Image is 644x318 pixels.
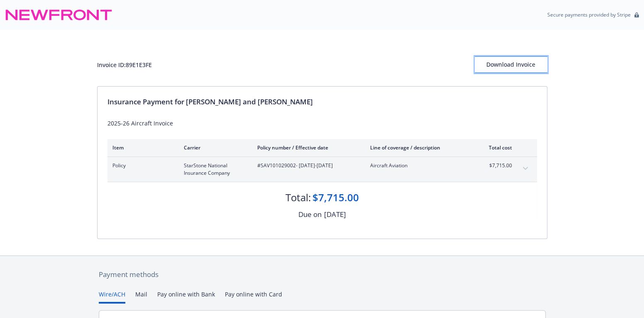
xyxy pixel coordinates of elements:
button: Wire/ACH [99,290,125,304]
button: Mail [135,290,147,304]
button: Pay online with Bank [157,290,215,304]
div: Due on [298,209,322,220]
div: Policy number / Effective date [257,144,357,151]
button: Download Invoice [475,56,547,73]
span: #SAV101029002 - [DATE]-[DATE] [257,162,357,169]
div: Total: [285,190,311,205]
span: Policy [112,162,171,169]
p: Secure payments provided by Stripe [547,11,631,18]
div: Item [112,144,171,151]
div: PolicyStarStone National Insurance Company#SAV101029002- [DATE]-[DATE]Aircraft Aviation$7,715.00e... [107,157,537,182]
div: $7,715.00 [312,190,359,205]
div: Carrier [184,144,244,151]
div: Line of coverage / description [370,144,468,151]
div: Insurance Payment for [PERSON_NAME] and [PERSON_NAME] [107,96,537,107]
span: $7,715.00 [481,162,512,169]
span: StarStone National Insurance Company [184,162,244,177]
div: 2025-26 Aircraft Invoice [107,119,537,128]
button: expand content [519,162,532,175]
span: Aircraft Aviation [370,162,468,169]
div: Total cost [481,144,512,151]
div: Invoice ID: 89E1E3FE [97,60,152,69]
div: Download Invoice [475,57,547,72]
div: Payment methods [99,269,546,280]
button: Pay online with Card [225,290,282,304]
div: [DATE] [324,209,346,220]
